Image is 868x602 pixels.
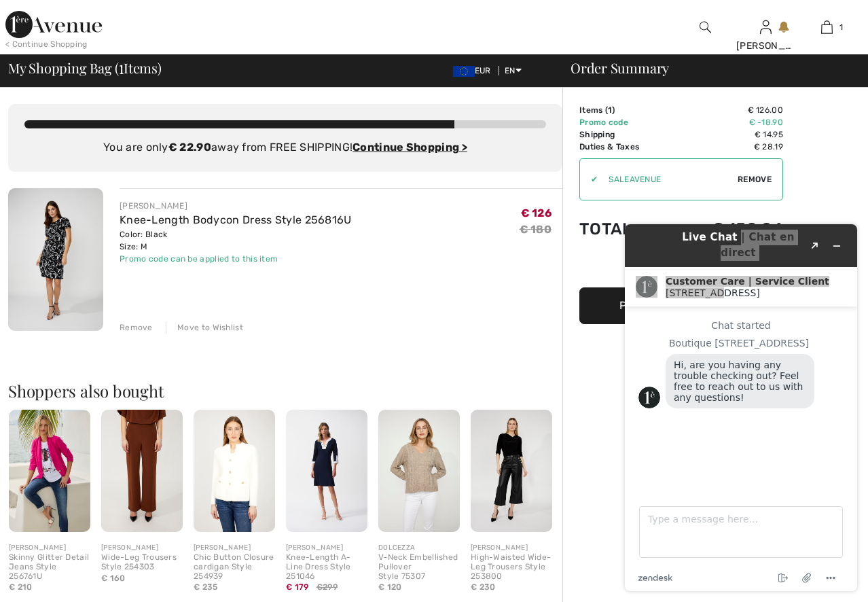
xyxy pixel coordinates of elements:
[672,128,783,141] td: € 14.95
[286,410,367,532] img: Knee-Length A-Line Dress Style 251046
[9,553,90,581] div: Skinny Glitter Detail Jeans Style 256761U
[120,321,153,334] div: Remove
[194,582,218,592] span: € 235
[101,543,183,553] div: [PERSON_NAME]
[760,20,772,33] a: Sign In
[286,543,367,553] div: [PERSON_NAME]
[9,543,90,553] div: [PERSON_NAME]
[672,104,783,116] td: € 126.00
[101,573,126,583] span: € 160
[521,207,552,219] span: € 126
[5,11,102,38] img: 1ère Avenue
[317,581,338,593] span: €299
[505,66,522,75] span: EN
[738,173,772,185] span: Remove
[120,200,352,212] div: [PERSON_NAME]
[378,553,460,581] div: V-Neck Embellished Pullover Style 75307
[579,104,672,116] td: Items ( )
[5,38,88,50] div: < Continue Shopping
[8,61,162,75] span: My Shopping Bag ( Items)
[119,58,124,75] span: 1
[8,188,103,331] img: Knee-Length Bodycon Dress Style 256816U
[471,553,552,581] div: High-Waisted Wide-Leg Trousers Style 253800
[520,223,552,236] s: € 180
[168,141,211,154] strong: € 22.90
[120,213,352,226] a: Knee-Length Bodycon Dress Style 256816U
[579,287,783,324] button: Proceed to Payment
[579,128,672,141] td: Shipping
[378,582,402,592] span: € 120
[120,228,352,253] div: Color: Black Size: M
[378,543,460,553] div: DOLCEZZA
[797,19,856,35] a: 1
[120,253,352,265] div: Promo code can be applied to this item
[672,141,783,153] td: € 28.19
[580,173,598,185] div: ✔
[614,213,868,602] iframe: Find more information here
[700,19,711,35] img: search the website
[30,10,58,22] span: Chat
[8,383,562,399] h2: Shoppers also bought
[101,553,183,572] div: Wide-Leg Trousers Style 254303
[352,141,467,154] a: Continue Shopping >
[579,206,672,252] td: Total
[839,21,843,33] span: 1
[672,206,783,252] td: € 150.24
[760,19,772,35] img: My Info
[166,321,243,334] div: Move to Wishlist
[579,141,672,153] td: Duties & Taxes
[194,543,275,553] div: [PERSON_NAME]
[9,582,33,592] span: € 210
[579,252,783,283] iframe: PayPal
[471,410,552,532] img: High-Waisted Wide-Leg Trousers Style 253800
[608,105,612,115] span: 1
[821,19,833,35] img: My Bag
[286,582,309,592] span: € 179
[471,582,496,592] span: € 230
[471,543,552,553] div: [PERSON_NAME]
[453,66,496,75] span: EUR
[579,116,672,128] td: Promo code
[9,410,90,532] img: Skinny Glitter Detail Jeans Style 256761U
[598,159,738,200] input: Promo code
[101,410,183,532] img: Wide-Leg Trousers Style 254303
[672,116,783,128] td: € -18.90
[194,410,275,532] img: Chic Button Closure cardigan Style 254939
[453,66,475,77] img: Euro
[736,39,795,53] div: [PERSON_NAME]
[24,139,546,156] div: You are only away from FREE SHIPPING!
[378,410,460,532] img: V-Neck Embellished Pullover Style 75307
[286,553,367,581] div: Knee-Length A-Line Dress Style 251046
[194,553,275,581] div: Chic Button Closure cardigan Style 254939
[554,61,860,75] div: Order Summary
